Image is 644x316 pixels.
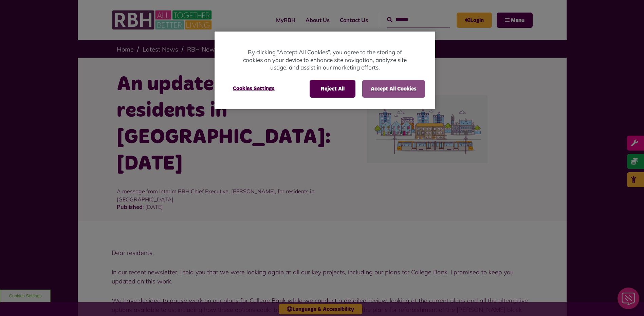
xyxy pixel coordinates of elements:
button: Accept All Cookies [362,80,425,98]
div: Close Web Assistant [4,2,26,24]
p: By clicking “Accept All Cookies”, you agree to the storing of cookies on your device to enhance s... [242,48,408,72]
div: Cookie banner [215,32,435,109]
button: Cookies Settings [225,80,283,97]
div: Privacy [215,32,435,109]
button: Reject All [310,80,355,98]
